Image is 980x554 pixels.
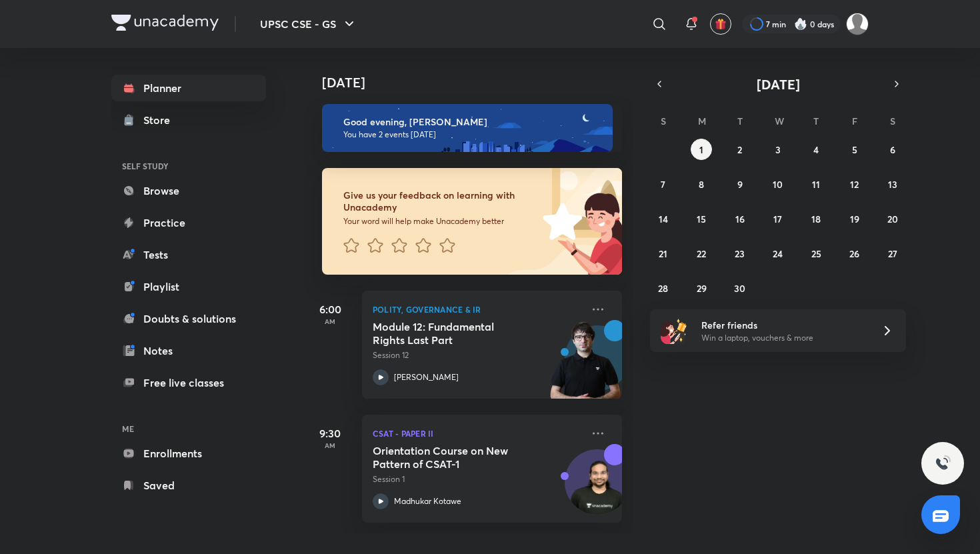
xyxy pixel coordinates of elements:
[844,243,865,264] button: September 26, 2025
[111,305,266,332] a: Doubts & solutions
[661,115,666,127] abbr: Sunday
[111,417,266,440] h6: ME
[658,282,668,295] abbr: September 28, 2025
[697,247,706,260] abbr: September 22, 2025
[890,115,895,127] abbr: Saturday
[394,495,461,507] p: Madhukar Kotawe
[549,320,622,412] img: unacademy
[303,317,357,325] p: AM
[715,18,727,30] img: avatar
[343,129,601,140] p: You have 2 events [DATE]
[852,143,857,156] abbr: September 5, 2025
[653,173,674,195] button: September 7, 2025
[767,139,789,160] button: September 3, 2025
[737,143,742,156] abbr: September 2, 2025
[811,247,821,260] abbr: September 25, 2025
[111,440,266,467] a: Enrollments
[111,107,266,133] a: Store
[805,173,827,195] button: September 11, 2025
[805,208,827,229] button: September 18, 2025
[701,332,865,344] p: Win a laptop, vouchers & more
[343,216,538,227] p: Your word will help make Unacademy better
[767,208,789,229] button: September 17, 2025
[846,13,869,35] img: Ayush Kumar
[373,301,582,317] p: Polity, Governance & IR
[343,116,601,128] h6: Good evening, [PERSON_NAME]
[882,243,903,264] button: September 27, 2025
[805,243,827,264] button: September 25, 2025
[322,75,635,91] h4: [DATE]
[729,277,751,299] button: September 30, 2025
[143,112,178,128] div: Store
[882,139,903,160] button: September 6, 2025
[111,472,266,499] a: Saved
[811,213,821,225] abbr: September 18, 2025
[734,282,745,295] abbr: September 30, 2025
[757,75,800,93] span: [DATE]
[767,173,789,195] button: September 10, 2025
[373,444,539,471] h5: Orientation Course on New Pattern of CSAT-1
[850,178,859,191] abbr: September 12, 2025
[888,247,897,260] abbr: September 27, 2025
[850,213,859,225] abbr: September 19, 2025
[691,208,712,229] button: September 15, 2025
[303,441,357,449] p: AM
[691,277,712,299] button: September 29, 2025
[373,320,539,347] h5: Module 12: Fundamental Rights Last Part
[303,425,357,441] h5: 9:30
[773,213,782,225] abbr: September 17, 2025
[697,282,707,295] abbr: September 29, 2025
[710,13,731,35] button: avatar
[497,168,622,275] img: feedback_image
[773,178,783,191] abbr: September 10, 2025
[111,15,219,31] img: Company Logo
[729,208,751,229] button: September 16, 2025
[813,143,819,156] abbr: September 4, 2025
[691,243,712,264] button: September 22, 2025
[373,349,582,361] p: Session 12
[729,139,751,160] button: September 2, 2025
[111,15,219,34] a: Company Logo
[729,173,751,195] button: September 9, 2025
[691,173,712,195] button: September 8, 2025
[844,208,865,229] button: September 19, 2025
[697,213,706,225] abbr: September 15, 2025
[737,178,743,191] abbr: September 9, 2025
[653,243,674,264] button: September 21, 2025
[852,115,857,127] abbr: Friday
[775,143,781,156] abbr: September 3, 2025
[394,371,459,383] p: [PERSON_NAME]
[111,75,266,101] a: Planner
[805,139,827,160] button: September 4, 2025
[343,189,538,213] h6: Give us your feedback on learning with Unacademy
[659,213,668,225] abbr: September 14, 2025
[111,155,266,177] h6: SELF STUDY
[659,247,667,260] abbr: September 21, 2025
[322,104,613,152] img: evening
[735,213,745,225] abbr: September 16, 2025
[111,209,266,236] a: Practice
[653,208,674,229] button: September 14, 2025
[699,178,704,191] abbr: September 8, 2025
[111,337,266,364] a: Notes
[565,457,629,521] img: Avatar
[373,425,582,441] p: CSAT - Paper II
[735,247,745,260] abbr: September 23, 2025
[111,241,266,268] a: Tests
[812,178,820,191] abbr: September 11, 2025
[767,243,789,264] button: September 24, 2025
[849,247,859,260] abbr: September 26, 2025
[669,75,887,93] button: [DATE]
[661,178,665,191] abbr: September 7, 2025
[887,213,898,225] abbr: September 20, 2025
[699,143,703,156] abbr: September 1, 2025
[111,273,266,300] a: Playlist
[844,173,865,195] button: September 12, 2025
[373,473,582,485] p: Session 1
[252,11,365,37] button: UPSC CSE - GS
[698,115,706,127] abbr: Monday
[773,247,783,260] abbr: September 24, 2025
[890,143,895,156] abbr: September 6, 2025
[882,208,903,229] button: September 20, 2025
[844,139,865,160] button: September 5, 2025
